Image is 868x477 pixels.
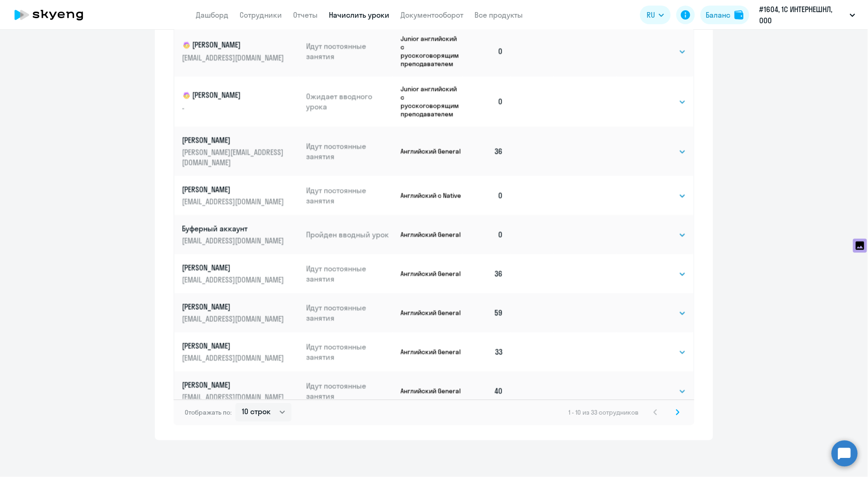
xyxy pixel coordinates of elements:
p: Идут постоянные занятия [306,381,394,401]
img: child [182,40,191,50]
p: Буферный аккаунт [182,223,286,234]
td: 33 [463,332,511,371]
button: Балансbalance [701,6,749,24]
p: [EMAIL_ADDRESS][DOMAIN_NAME] [182,392,286,402]
p: Английский General [401,348,463,356]
td: 0 [463,76,511,127]
img: child [182,91,191,100]
p: Английский General [401,269,463,278]
td: 0 [463,176,511,215]
span: 1 - 10 из 33 сотрудников [568,408,639,417]
p: [EMAIL_ADDRESS][DOMAIN_NAME] [182,314,286,324]
p: Идут постоянные занятия [306,342,394,362]
p: Английский General [401,230,463,239]
p: Английский General [401,309,463,317]
p: [PERSON_NAME] [182,184,286,195]
p: - [182,103,286,113]
p: Идут постоянные занятия [306,185,394,206]
p: Junior английский с русскоговорящим преподавателем [401,85,463,118]
p: Ожидает вводного урока [306,91,394,112]
td: 36 [463,254,511,293]
p: Английский General [401,147,463,155]
a: Отчеты [293,10,318,20]
a: Сотрудники [240,10,282,20]
div: Баланс [706,9,731,20]
p: Идут постоянные занятия [306,41,394,61]
p: Английский General [401,387,463,395]
p: [EMAIL_ADDRESS][DOMAIN_NAME] [182,196,286,207]
td: 59 [463,293,511,332]
a: [PERSON_NAME][EMAIL_ADDRESS][DOMAIN_NAME] [182,341,299,363]
a: Дашборд [196,10,228,20]
p: [PERSON_NAME] [182,135,286,145]
p: [PERSON_NAME] [182,341,286,351]
p: [EMAIL_ADDRESS][DOMAIN_NAME] [182,275,286,285]
p: [PERSON_NAME] [182,302,286,312]
img: balance [734,10,744,20]
a: [PERSON_NAME][EMAIL_ADDRESS][DOMAIN_NAME] [182,302,299,324]
p: Идут постоянные занятия [306,263,394,284]
p: Пройден вводный урок [306,229,394,240]
p: Идут постоянные занятия [306,141,394,161]
td: 0 [463,26,511,76]
span: RU [647,9,655,20]
p: Идут постоянные занятия [306,302,394,323]
p: [PERSON_NAME] [182,380,286,390]
p: [PERSON_NAME] [182,40,286,51]
p: Английский с Native [401,191,463,200]
button: RU [640,6,671,24]
td: 36 [463,127,511,176]
a: [PERSON_NAME][EMAIL_ADDRESS][DOMAIN_NAME] [182,184,299,207]
span: Отображать по: [185,408,232,417]
a: Документооборот [401,10,463,20]
a: Начислить уроки [329,10,389,20]
a: child[PERSON_NAME]- [182,90,299,113]
p: [PERSON_NAME] [182,262,286,273]
p: [EMAIL_ADDRESS][DOMAIN_NAME] [182,353,286,363]
a: child[PERSON_NAME][EMAIL_ADDRESS][DOMAIN_NAME] [182,40,299,63]
p: [EMAIL_ADDRESS][DOMAIN_NAME] [182,53,286,63]
p: #1604, 1С ИНТЕРНЕШНЛ, ООО [760,4,846,26]
a: [PERSON_NAME][EMAIL_ADDRESS][DOMAIN_NAME] [182,262,299,285]
p: [PERSON_NAME][EMAIL_ADDRESS][DOMAIN_NAME] [182,147,286,168]
a: [PERSON_NAME][PERSON_NAME][EMAIL_ADDRESS][DOMAIN_NAME] [182,135,299,168]
p: Junior английский с русскоговорящим преподавателем [401,34,463,68]
p: [PERSON_NAME] [182,90,286,101]
a: [PERSON_NAME][EMAIL_ADDRESS][DOMAIN_NAME] [182,380,299,402]
button: #1604, 1С ИНТЕРНЕШНЛ, ООО [755,4,860,26]
a: Буферный аккаунт[EMAIL_ADDRESS][DOMAIN_NAME] [182,223,299,246]
p: [EMAIL_ADDRESS][DOMAIN_NAME] [182,235,286,246]
td: 0 [463,215,511,254]
a: Все продукты [474,10,523,20]
td: 40 [463,371,511,410]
